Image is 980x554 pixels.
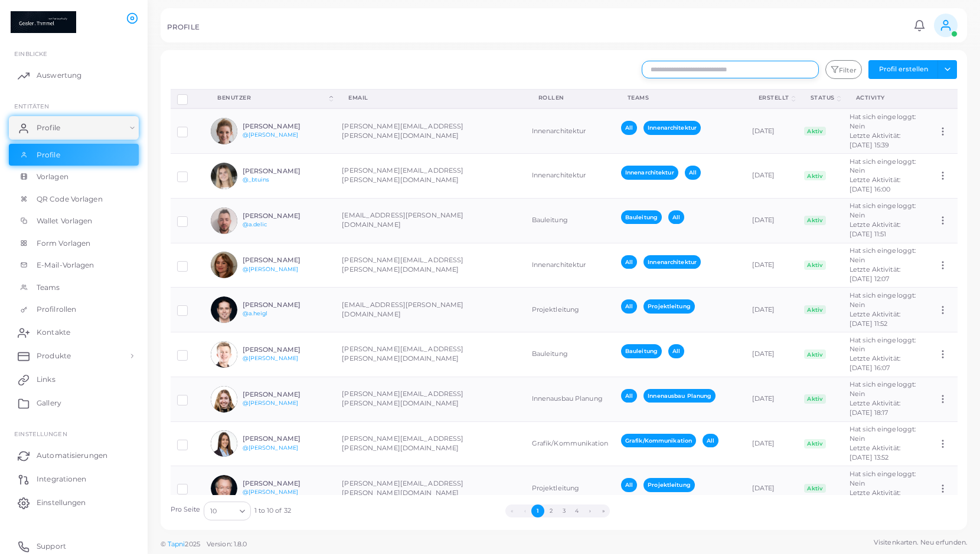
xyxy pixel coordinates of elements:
button: Go to next page [584,504,597,517]
a: Profile [9,144,139,166]
a: @[PERSON_NAME] [243,444,299,451]
span: Aktiv [804,171,826,180]
button: Go to page 4 [570,504,583,517]
button: Filter [825,60,862,79]
img: avatar [211,475,237,502]
div: Search for option [204,502,251,520]
a: Form Vorlagen [9,232,139,255]
span: Projektleitung [643,478,695,492]
img: logo [11,11,76,33]
img: avatar [211,430,237,457]
a: Profile [9,116,139,140]
h6: [PERSON_NAME] [243,391,329,398]
td: [PERSON_NAME][EMAIL_ADDRESS][PERSON_NAME][DOMAIN_NAME] [335,154,525,199]
span: Hat sich eingeloggt: Nein [850,246,916,264]
h6: [PERSON_NAME] [243,435,329,443]
td: Bauleitung [525,198,615,243]
th: Action [931,89,957,108]
button: Go to page 3 [557,504,570,517]
span: All [621,299,637,313]
img: avatar [211,118,237,144]
span: Links [37,374,55,385]
td: [PERSON_NAME][EMAIL_ADDRESS][PERSON_NAME][DOMAIN_NAME] [335,332,525,377]
a: Profilrollen [9,298,139,321]
span: Aktiv [804,127,826,136]
td: [PERSON_NAME][EMAIL_ADDRESS][PERSON_NAME][DOMAIN_NAME] [335,377,525,421]
span: Letzte Aktivität: [DATE] 13:52 [850,444,900,461]
a: Links [9,368,139,391]
span: Support [37,541,66,552]
h5: PROFILE [167,23,200,31]
div: Status [811,94,835,102]
h6: [PERSON_NAME] [243,167,329,175]
div: Erstellt [759,94,789,102]
span: Profilrollen [37,304,76,315]
h6: [PERSON_NAME] [243,480,329,487]
span: Hat sich eingeloggt: Nein [850,291,916,309]
span: All [621,389,637,403]
td: [PERSON_NAME][EMAIL_ADDRESS][PERSON_NAME][DOMAIN_NAME] [335,421,525,466]
span: Innenarchitektur [621,166,678,179]
td: [PERSON_NAME][EMAIL_ADDRESS][PERSON_NAME][DOMAIN_NAME] [335,466,525,511]
h6: [PERSON_NAME] [243,123,329,130]
td: [DATE] [746,288,798,332]
span: All [668,210,684,224]
td: [DATE] [746,466,798,511]
span: © [161,539,247,549]
span: Hat sich eingeloggt: Nein [850,380,916,398]
span: Letzte Aktivität: [DATE] 11:51 [850,220,900,238]
span: Einstellungen [14,430,67,437]
a: QR Code Vorlagen [9,188,139,210]
span: Bauleitung [621,344,662,358]
a: @a.delic [243,221,267,227]
span: Letzte Aktivität: [DATE] 12:07 [850,265,900,283]
td: Innenarchitektur [525,154,615,199]
span: Aktiv [804,484,826,493]
h6: [PERSON_NAME] [243,346,329,354]
span: Integrationen [37,474,86,484]
label: Pro Seite [171,505,201,515]
span: 2025 [185,539,200,549]
td: Bauleitung [525,332,615,377]
span: Form Vorlagen [37,238,90,249]
h6: [PERSON_NAME] [243,212,329,220]
a: @[PERSON_NAME] [243,400,299,406]
a: Vorlagen [9,166,139,188]
button: Go to page 1 [531,504,544,517]
img: avatar [211,341,237,368]
span: Innenarchitektur [643,255,701,269]
a: @[PERSON_NAME] [243,266,299,272]
td: [EMAIL_ADDRESS][PERSON_NAME][DOMAIN_NAME] [335,198,525,243]
button: Go to last page [597,504,610,517]
span: Grafik/Kommunikation [621,434,696,447]
a: Teams [9,276,139,299]
span: All [621,255,637,269]
span: Hat sich eingeloggt: Nein [850,157,916,175]
td: [DATE] [746,154,798,199]
a: @a.heigl [243,310,268,316]
span: Teams [37,282,60,293]
a: Produkte [9,344,139,368]
span: Aktiv [804,216,826,225]
div: Benutzer [217,94,327,102]
span: Bauleitung [621,210,662,224]
img: avatar [211,163,237,189]
td: [DATE] [746,421,798,466]
img: avatar [211,252,237,278]
span: All [685,166,701,179]
span: Hat sich eingeloggt: Nein [850,113,916,130]
span: Innenausbau Planung [643,389,716,403]
a: Auswertung [9,64,139,87]
td: [DATE] [746,332,798,377]
span: All [668,344,684,358]
span: Letzte Aktivität: [DATE] 18:17 [850,399,900,417]
td: Projektleitung [525,466,615,511]
span: Innenarchitektur [643,121,701,134]
div: Email [348,94,512,102]
td: [PERSON_NAME][EMAIL_ADDRESS][PERSON_NAME][DOMAIN_NAME] [335,243,525,288]
td: Innenarchitektur [525,108,615,153]
h6: [PERSON_NAME] [243,256,329,264]
ul: Pagination [291,504,824,517]
td: [DATE] [746,198,798,243]
a: @_btuins [243,176,270,183]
